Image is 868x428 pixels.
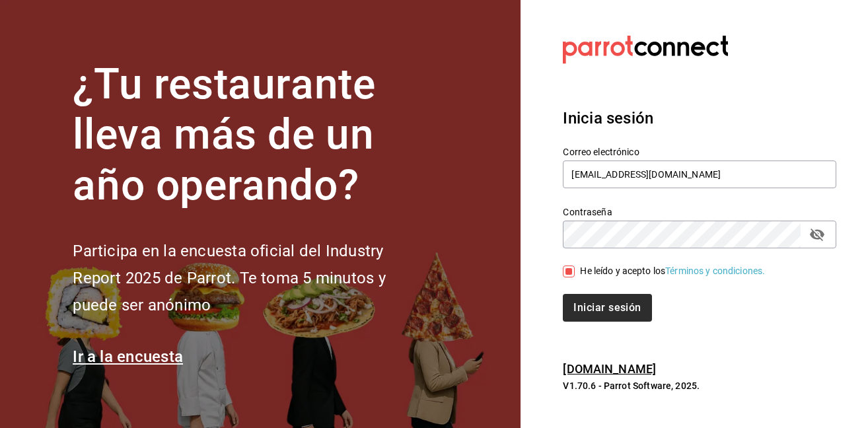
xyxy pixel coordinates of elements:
button: passwordField [806,223,828,246]
button: Iniciar sesión [563,294,651,322]
input: Ingresa tu correo electrónico [563,160,836,188]
a: Ir a la encuesta [73,347,183,366]
div: He leído y acepto los [580,264,765,278]
p: V1.70.6 - Parrot Software, 2025. [563,379,836,392]
h3: Inicia sesión [563,106,836,130]
a: [DOMAIN_NAME] [563,362,656,376]
a: Términos y condiciones. [665,266,765,276]
label: Correo electrónico [563,147,836,156]
label: Contraseña [563,207,836,216]
h1: ¿Tu restaurante lleva más de un año operando? [73,59,429,211]
h2: Participa en la encuesta oficial del Industry Report 2025 de Parrot. Te toma 5 minutos y puede se... [73,238,429,318]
